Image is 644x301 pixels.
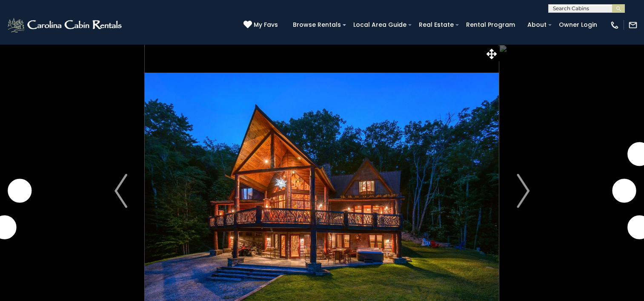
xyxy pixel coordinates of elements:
[349,18,411,31] a: Local Area Guide
[289,18,345,31] a: Browse Rentals
[462,18,519,31] a: Rental Program
[610,20,619,30] img: phone-regular-white.png
[415,18,458,31] a: Real Estate
[254,20,278,29] span: My Favs
[6,17,124,34] img: White-1-2.png
[517,174,530,208] img: arrow
[243,20,280,30] a: My Favs
[114,174,127,208] img: arrow
[628,20,638,30] img: mail-regular-white.png
[523,18,551,31] a: About
[555,18,601,31] a: Owner Login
